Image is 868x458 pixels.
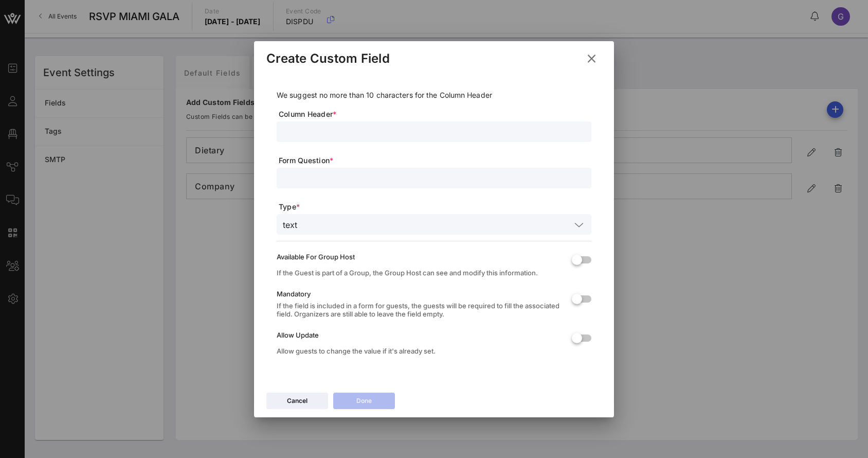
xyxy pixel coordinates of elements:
div: Cancel [287,396,308,406]
div: Mandatory [277,290,564,298]
div: Allow guests to change the value if it's already set. [277,347,564,355]
div: Done [356,396,372,406]
span: Form Question [279,155,591,166]
div: If the Guest is part of a Group, the Group Host can see and modify this information. [277,269,564,277]
div: Available For Group Host [277,253,564,261]
div: text [277,214,591,235]
p: We suggest no more than 10 characters for the Column Header [277,90,591,101]
div: text [283,220,297,230]
span: Type [279,202,591,212]
div: Create Custom Field [266,51,390,66]
span: Column Header [279,109,591,119]
div: Allow Update [277,331,564,339]
button: Done [333,393,395,409]
div: If the field is included in a form for guests, the guests will be required to fill the associated... [277,302,564,318]
button: Cancel [266,393,328,409]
